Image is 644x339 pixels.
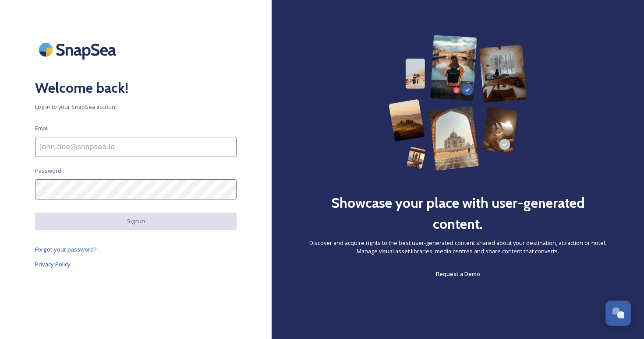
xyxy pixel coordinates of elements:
[35,244,237,255] a: Forgot your password?
[35,167,61,175] span: Password
[35,260,71,268] span: Privacy Policy
[35,245,97,253] span: Forgot your password?
[436,270,480,278] span: Request a Demo
[35,35,123,64] img: SnapSea Logo
[35,77,237,98] h2: Welcome back!
[389,35,527,171] img: 63b42ca75bacad526042e722_Group%20154-p-800.png
[436,269,480,279] a: Request a Demo
[605,301,631,326] button: Open Chat
[35,137,237,157] input: john.doe@snapsea.io
[35,103,237,111] span: Log in to your SnapSea account
[35,213,237,230] button: Sign in
[307,239,609,255] span: Discover and acquire rights to the best user-generated content shared about your destination, att...
[307,192,609,234] h2: Showcase your place with user-generated content.
[35,124,49,133] span: Email
[35,259,237,269] a: Privacy Policy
